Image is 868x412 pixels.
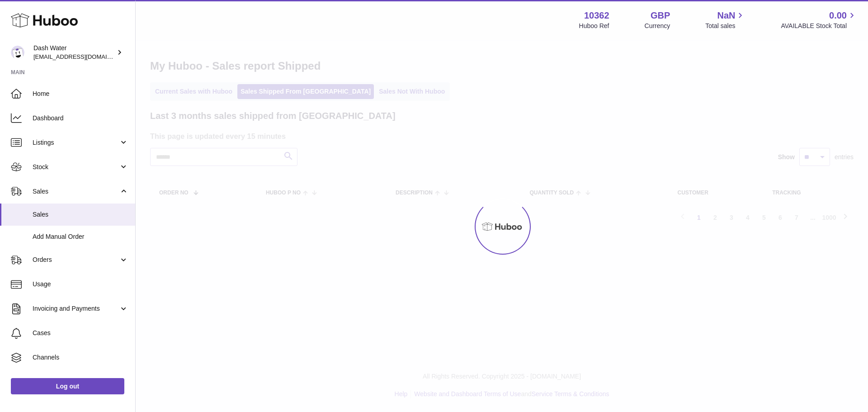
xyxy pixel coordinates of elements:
span: Usage [33,280,128,289]
span: 0.00 [829,9,847,22]
strong: GBP [651,9,670,22]
span: Stock [33,163,119,171]
strong: 10362 [584,9,609,22]
div: Dash Water [33,44,115,61]
span: Total sales [705,22,745,30]
span: NaN [717,9,735,22]
a: Log out [11,378,124,394]
span: Add Manual Order [33,232,128,241]
a: NaN Total sales [705,9,745,30]
span: Dashboard [33,114,128,123]
span: AVAILABLE Stock Total [781,22,857,30]
span: Orders [33,256,119,264]
div: Currency [645,22,670,30]
span: [EMAIL_ADDRESS][DOMAIN_NAME] [33,53,133,60]
span: Listings [33,138,119,147]
a: 0.00 AVAILABLE Stock Total [781,9,857,30]
span: Cases [33,329,128,337]
span: Sales [33,210,128,219]
img: internalAdmin-10362@internal.huboo.com [11,46,24,59]
span: Sales [33,187,119,196]
span: Channels [33,353,128,362]
div: Huboo Ref [579,22,609,30]
span: Home [33,90,128,98]
span: Invoicing and Payments [33,304,119,313]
